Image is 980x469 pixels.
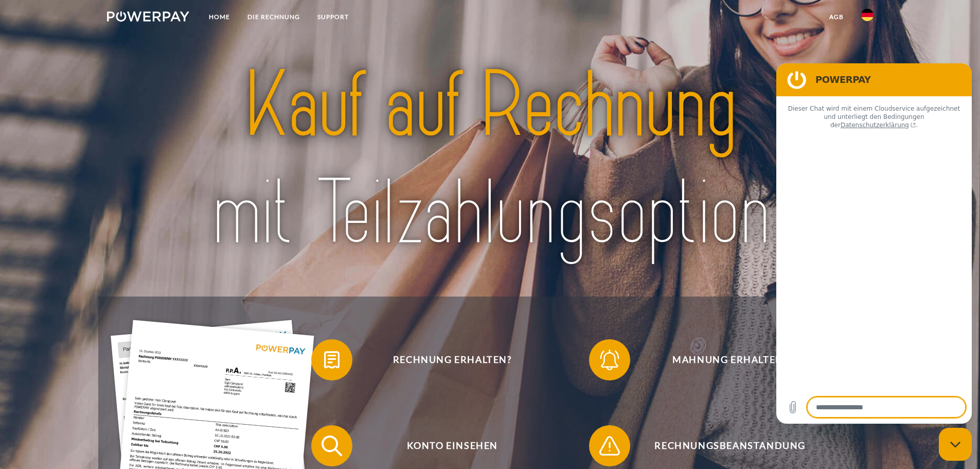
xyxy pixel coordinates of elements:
img: qb_warning.svg [597,433,622,459]
span: Rechnung erhalten? [326,339,578,380]
button: Konto einsehen [311,425,579,466]
a: Home [200,8,239,26]
img: logo-powerpay-white.svg [107,11,190,22]
img: qb_bill.svg [319,347,345,373]
img: qb_search.svg [319,433,345,459]
img: title-powerpay_de.svg [145,47,835,272]
span: Rechnungsbeanstandung [604,425,856,466]
span: Konto einsehen [326,425,578,466]
iframe: Messaging-Fenster [776,63,972,424]
span: Mahnung erhalten? [604,339,856,380]
img: de [861,9,874,21]
button: Rechnungsbeanstandung [589,425,857,466]
button: Mahnung erhalten? [589,339,857,380]
button: Rechnung erhalten? [311,339,579,380]
a: agb [821,8,852,26]
a: DIE RECHNUNG [239,8,309,26]
img: qb_bell.svg [597,347,622,373]
iframe: Schaltfläche zum Öffnen des Messaging-Fensters; Konversation läuft [939,428,972,461]
a: SUPPORT [309,8,358,26]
